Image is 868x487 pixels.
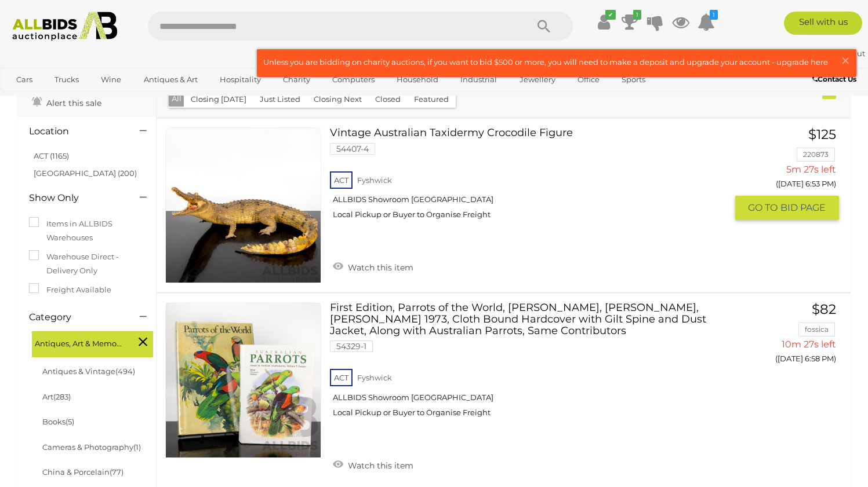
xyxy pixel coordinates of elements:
[330,456,416,473] a: Watch this item
[621,12,638,32] a: 1
[744,302,840,370] a: $82 fossica 10m 27s left ([DATE] 6:58 PM)
[407,90,456,108] button: Featured
[595,12,613,32] a: ✔
[804,49,827,58] a: gjol
[42,417,74,426] a: Books(5)
[748,202,780,214] span: GO TO
[698,12,715,32] a: 1
[275,70,318,89] a: Charity
[42,367,135,376] a: Antiques & Vintage(494)
[307,90,369,108] button: Closing Next
[812,301,836,317] span: $82
[29,283,111,296] label: Freight Available
[339,302,726,427] a: First Edition, Parrots of the World, [PERSON_NAME], [PERSON_NAME], [PERSON_NAME] 1973, Cloth Boun...
[345,262,413,273] span: Watch this item
[53,392,71,401] span: (283)
[29,312,122,323] h4: Category
[512,70,563,89] a: Jewellery
[605,10,616,20] i: ✔
[831,49,865,58] a: Sign Out
[115,367,135,376] span: (494)
[633,10,641,20] i: 1
[614,70,653,89] a: Sports
[9,89,106,108] a: [GEOGRAPHIC_DATA]
[136,70,205,89] a: Antiques & Art
[780,202,826,214] span: BID PAGE
[570,70,607,89] a: Office
[133,442,141,452] span: (1)
[29,250,144,277] label: Warehouse Direct - Delivery Only
[735,196,840,219] button: GO TOBID PAGE
[6,12,124,41] img: Allbids.com.au
[42,392,71,401] a: Art(283)
[47,70,86,89] a: Trucks
[345,460,413,471] span: Watch this item
[43,98,101,108] span: Alert this sale
[784,12,862,35] a: Sell with us
[812,75,856,83] b: Contact Us
[253,90,307,108] button: Just Listed
[389,70,446,89] a: Household
[29,217,144,244] label: Items in ALLBIDS Warehouses
[453,70,504,89] a: Industrial
[804,49,826,58] strong: gjol
[827,49,830,58] span: |
[9,70,40,89] a: Cars
[330,258,416,275] a: Watch this item
[840,49,851,72] span: ×
[110,467,124,477] span: (77)
[515,12,573,41] button: Search
[212,70,268,89] a: Hospitality
[325,70,382,89] a: Computers
[66,417,74,426] span: (5)
[93,70,129,89] a: Wine
[368,90,408,108] button: Closed
[35,334,122,350] span: Antiques, Art & Memorabilia
[42,467,124,477] a: China & Porcelain(77)
[29,93,104,111] a: Alert this sale
[744,127,840,221] a: $125 220873 5m 27s left ([DATE] 6:53 PM) GO TOBID PAGE
[34,151,69,160] a: ACT (1165)
[184,90,253,108] button: Closing [DATE]
[808,126,836,142] span: $125
[339,127,726,229] a: Vintage Australian Taxidermy Crocodile Figure 54407-4 ACT Fyshwick ALLBIDS Showroom [GEOGRAPHIC_D...
[812,73,859,86] a: Contact Us
[710,10,718,20] i: 1
[42,442,141,452] a: Cameras & Photography(1)
[29,193,122,203] h4: Show Only
[169,90,184,107] button: All
[34,169,137,178] a: [GEOGRAPHIC_DATA] (200)
[29,126,122,137] h4: Location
